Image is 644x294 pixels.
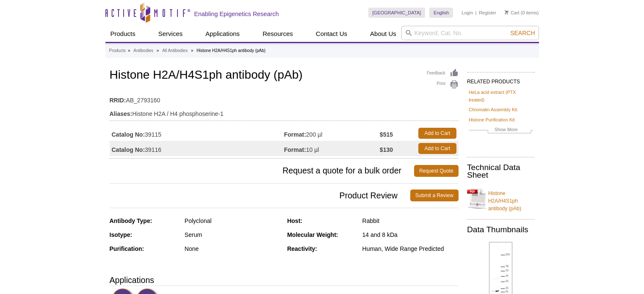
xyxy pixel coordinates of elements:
a: HeLa acid extract (PTX treated) [469,88,533,104]
a: English [429,8,453,18]
a: Products [105,26,141,42]
a: [GEOGRAPHIC_DATA] [368,8,426,18]
strong: Purification: [110,245,144,252]
td: 200 µl [284,126,380,141]
strong: RRID: [110,96,126,104]
a: Show More [469,126,533,135]
span: Product Review [110,190,410,201]
strong: Format: [284,131,306,138]
a: Cart [505,10,520,16]
strong: $130 [380,146,393,154]
strong: Antibody Type: [110,217,152,224]
a: Contact Us [311,26,352,42]
div: None [185,245,281,253]
li: | [475,8,477,18]
a: Applications [200,26,245,42]
a: Services [153,26,188,42]
a: Add to Cart [418,128,456,139]
strong: Aliases: [110,110,133,118]
h3: Applications [110,274,459,286]
span: Request a quote for a bulk order [110,165,415,177]
a: Feedback [427,69,459,78]
h1: Histone H2A/H4S1ph antibody (pAb) [110,69,459,83]
div: 14 and 8 kDa [362,231,459,239]
li: (0 items) [505,8,539,18]
a: Submit a Review [410,190,459,201]
a: Add to Cart [418,143,456,154]
li: Histone H2A/H4S1ph antibody (pAb) [196,48,265,53]
strong: Molecular Weight: [287,231,338,238]
div: Rabbit [362,217,459,225]
div: Serum [185,231,281,239]
strong: Catalog No: [112,146,145,154]
a: Products [109,47,126,55]
td: AB_2793160 [110,91,459,105]
div: Polyclonal [185,217,281,225]
a: Resources [257,26,298,42]
h2: Data Thumbnails [467,226,535,234]
span: Search [510,30,535,36]
h2: Enabling Epigenetics Research [194,10,279,18]
a: Antibodies [133,47,153,55]
strong: Reactivity: [287,245,317,252]
h2: RELATED PRODUCTS [467,72,535,87]
a: All Antibodies [162,47,188,55]
strong: Catalog No: [112,131,145,138]
strong: Host: [287,217,302,224]
a: Register [479,10,496,16]
strong: Isotype: [110,231,133,238]
a: Print [427,80,459,89]
td: 39115 [110,126,284,141]
a: Chromatin Assembly Kit [469,106,517,113]
td: Histone H2A / H4 phosphoserine-1 [110,105,459,118]
strong: Format: [284,146,306,154]
a: Login [462,10,473,16]
strong: $515 [380,131,393,138]
td: 10 µl [284,141,380,156]
a: Histone Purification Kit [469,116,515,124]
img: Your Cart [505,10,509,14]
input: Keyword, Cat. No. [401,26,539,40]
li: » [128,48,130,53]
li: » [157,48,159,53]
button: Search [508,29,537,37]
li: » [191,48,193,53]
a: Histone H2A/H4S1ph antibody (pAb) [467,184,535,212]
a: About Us [365,26,401,42]
div: Human, Wide Range Predicted [362,245,459,253]
a: Request Quote [414,165,459,177]
td: 39116 [110,141,284,156]
h2: Technical Data Sheet [467,164,535,179]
